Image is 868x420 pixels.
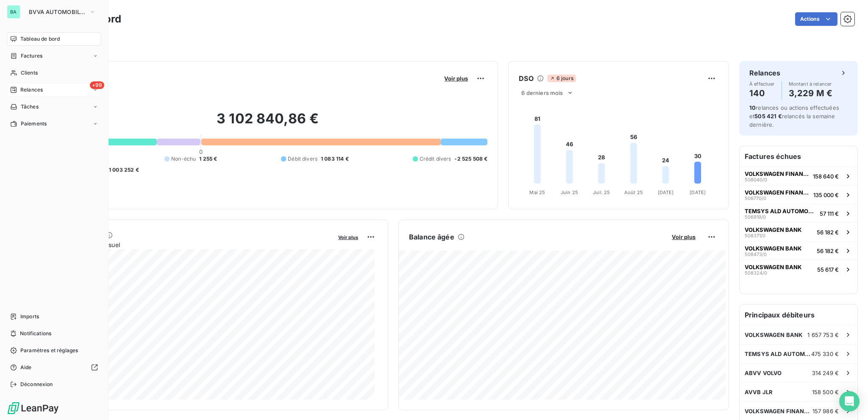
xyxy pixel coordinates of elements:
[420,155,451,163] span: Crédit divers
[812,370,839,376] span: 314 249 €
[658,189,674,195] tspan: [DATE]
[817,266,839,273] span: 55 617 €
[454,155,487,163] span: -2 525 508 €
[745,408,812,414] span: VOLKSWAGEN FINANCIAL SERVICES
[444,75,468,82] span: Voir plus
[106,166,139,174] span: -1 003 252 €
[820,210,839,217] span: 57 111 €
[745,245,801,252] span: VOLKSWAGEN BANK
[745,233,765,238] span: 508371/0
[20,35,60,43] span: Tableau de bord
[789,86,832,100] h4: 3,229 M €
[817,229,839,236] span: 56 182 €
[807,331,839,338] span: 1 657 753 €
[740,146,857,167] h6: Factures échues
[740,260,857,278] button: VOLKSWAGEN BANK508324/055 617 €
[749,104,756,111] span: 10
[754,113,782,120] span: 505 421 €
[7,361,101,374] a: Aide
[199,148,203,155] span: 0
[745,214,766,220] span: 506919/0
[442,75,470,82] button: Voir plus
[740,204,857,223] button: TEMSYS ALD AUTOMOTIVE506919/057 111 €
[740,305,857,325] h6: Principaux débiteurs
[745,226,801,233] span: VOLKSWAGEN BANK
[20,86,43,94] span: Relances
[749,86,775,100] h4: 140
[547,75,576,82] span: 6 jours
[745,208,816,214] span: TEMSYS ALD AUTOMOTIVE
[321,155,349,163] span: 1 083 114 €
[48,110,487,136] h2: 3 102 840,86 €
[20,381,53,388] span: Déconnexion
[288,155,317,163] span: Débit divers
[521,89,563,96] span: 6 derniers mois
[21,52,42,60] span: Factures
[20,313,39,320] span: Imports
[813,192,839,198] span: 135 000 €
[795,12,837,26] button: Actions
[561,189,578,195] tspan: Juin 25
[409,232,454,242] h6: Balance âgée
[789,81,832,86] span: Montant à relancer
[745,252,767,257] span: 508473/0
[20,364,32,371] span: Aide
[672,234,696,240] span: Voir plus
[624,189,643,195] tspan: Août 25
[690,189,706,195] tspan: [DATE]
[740,223,857,241] button: VOLKSWAGEN BANK508371/056 182 €
[745,189,810,196] span: VOLKSWAGEN FINANCIAL SERVICES
[740,167,857,185] button: VOLKSWAGEN FINANCIAL SERVICES508040/0158 640 €
[745,264,801,270] span: VOLKSWAGEN BANK
[7,401,59,415] img: Logo LeanPay
[48,240,332,249] span: Chiffre d'affaires mensuel
[21,103,39,111] span: Tâches
[745,389,773,395] span: AVVB JLR
[749,81,775,86] span: À effectuer
[530,189,545,195] tspan: Mai 25
[811,350,839,357] span: 475 330 €
[839,391,860,412] div: Open Intercom Messenger
[745,177,767,182] span: 508040/0
[90,81,104,89] span: +99
[740,185,857,204] button: VOLKSWAGEN FINANCIAL SERVICES506770/0135 000 €
[199,155,217,163] span: 1 255 €
[519,73,533,83] h6: DSO
[745,196,766,201] span: 506770/0
[669,233,698,241] button: Voir plus
[745,350,811,357] span: TEMSYS ALD AUTOMOTIVE
[20,347,78,354] span: Paramètres et réglages
[171,155,196,163] span: Non-échu
[593,189,610,195] tspan: Juil. 25
[20,330,51,337] span: Notifications
[817,248,839,254] span: 56 182 €
[745,270,767,275] span: 508324/0
[749,68,780,78] h6: Relances
[7,5,20,19] div: BA
[745,170,810,177] span: VOLKSWAGEN FINANCIAL SERVICES
[336,233,361,241] button: Voir plus
[21,120,47,128] span: Paiements
[745,331,802,338] span: VOLKSWAGEN BANK
[812,389,839,395] span: 158 500 €
[29,8,86,15] span: BVVA AUTOMOBILES
[745,370,782,376] span: ABVV VOLVO
[813,173,839,180] span: 158 640 €
[749,104,839,128] span: relances ou actions effectuées et relancés la semaine dernière.
[338,234,358,240] span: Voir plus
[740,241,857,260] button: VOLKSWAGEN BANK508473/056 182 €
[812,408,839,414] span: 157 986 €
[21,69,38,77] span: Clients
